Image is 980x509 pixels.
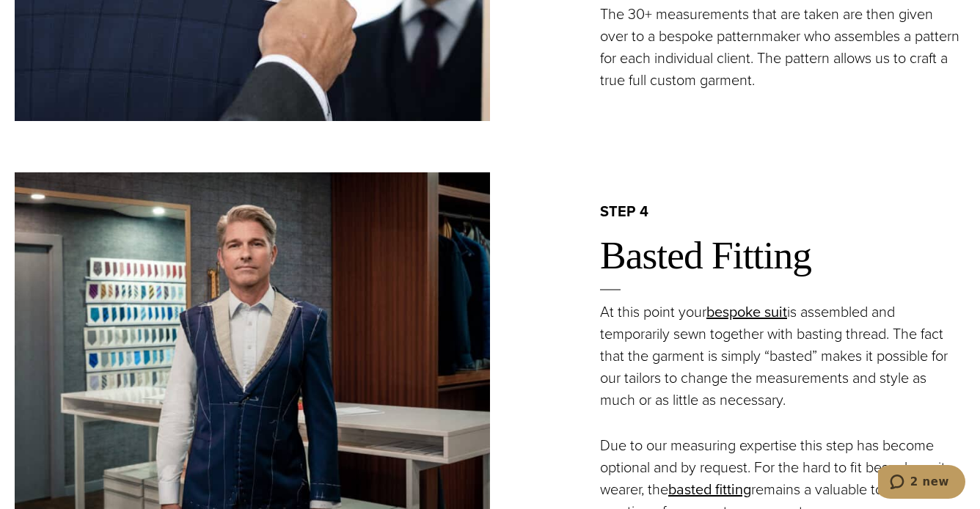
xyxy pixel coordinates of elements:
p: At this point your is assembled and temporarily sewn together with basting thread. The fact that ... [600,301,964,411]
a: basted fitting [668,478,751,500]
h2: Basted Fitting [600,232,965,279]
a: bespoke suit [706,301,787,323]
p: The 30+ measurements that are taken are then given over to a bespoke patternmaker who assembles a... [600,3,964,91]
iframe: Opens a widget where you can chat to one of our agents [878,465,965,502]
h2: step 4 [600,202,965,221]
